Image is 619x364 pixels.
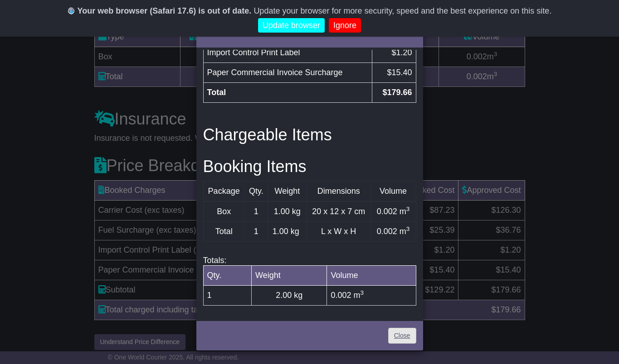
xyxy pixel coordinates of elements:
td: L x W x H [307,221,370,241]
td: $179.66 [372,83,416,103]
td: Volume [327,266,416,286]
td: 0.002 m [370,201,416,222]
a: Ignore [329,18,361,33]
td: Dimensions [307,181,370,201]
td: Total [203,83,372,103]
td: Import Control Print Label [203,43,372,63]
h3: Booking Items [203,158,416,176]
td: 20 x 12 x 7 cm [307,201,370,222]
td: 1 [203,286,252,306]
td: Volume [370,181,416,201]
td: Weight [268,181,307,201]
sup: 3 [406,206,410,212]
span: Totals: [203,256,227,265]
a: Update browser [258,18,325,33]
td: 1.00 kg [268,221,307,241]
td: 1.00 kg [268,201,307,222]
td: Qty. [203,266,252,286]
td: Package [203,181,244,201]
td: Weight [252,266,327,286]
td: Total [203,221,244,241]
span: 2.00 kg [276,291,302,300]
div: Box [207,206,241,218]
h3: Chargeable Items [203,126,416,144]
td: 1 [244,221,268,241]
span: 0.002 m [331,291,364,300]
td: 1 [244,201,268,222]
td: 0.002 m [370,221,416,241]
sup: 3 [361,289,364,296]
a: Close [388,328,416,344]
td: $1.20 [372,43,416,63]
td: Qty. [244,181,268,201]
sup: 3 [406,225,410,232]
td: Paper Commercial Invoice Surcharge [203,63,372,83]
td: $15.40 [372,63,416,83]
b: Your web browser (Safari 17.6) is out of date. [78,6,252,15]
span: Update your browser for more security, speed and the best experience on this site. [253,6,551,15]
